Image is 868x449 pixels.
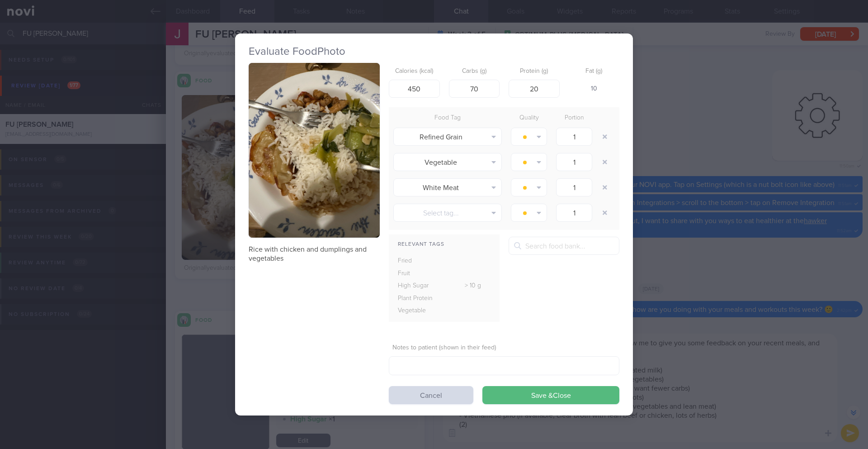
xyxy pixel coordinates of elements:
div: Vegetable [389,305,447,317]
div: Quality [506,112,552,124]
button: Refined Grain [393,128,502,146]
label: Notes to patient (shown in their feed) [392,344,616,352]
input: 1.0 [556,153,592,171]
label: Carbs (g) [453,67,496,76]
button: Select tag... [393,204,502,222]
div: Portion [552,112,597,124]
h2: Evaluate Food Photo [249,45,619,58]
label: Calories (kcal) [392,67,436,76]
div: Fried [389,255,447,267]
div: High Sugar [389,280,447,292]
input: 9 [509,80,560,98]
button: White Meat [393,178,502,196]
img: Rice with chicken and dumplings and vegetables [249,63,380,238]
p: Rice with chicken and dumplings and vegetables [249,245,380,263]
div: Fruit [389,267,447,280]
button: Save &Close [482,386,619,404]
button: Cancel [389,386,473,404]
button: Vegetable [393,153,502,171]
div: 10 [569,80,620,99]
label: Fat (g) [572,67,616,76]
input: 33 [449,80,500,98]
input: 250 [389,80,440,98]
label: Protein (g) [512,67,556,76]
div: Relevant Tags [389,239,500,250]
div: Food Tag [389,112,506,124]
input: 1.0 [556,204,592,222]
input: 1.0 [556,178,592,196]
div: Plant Protein [389,292,447,305]
div: > 10 g [447,280,500,292]
input: Search food bank... [509,237,619,255]
input: 1.0 [556,128,592,146]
